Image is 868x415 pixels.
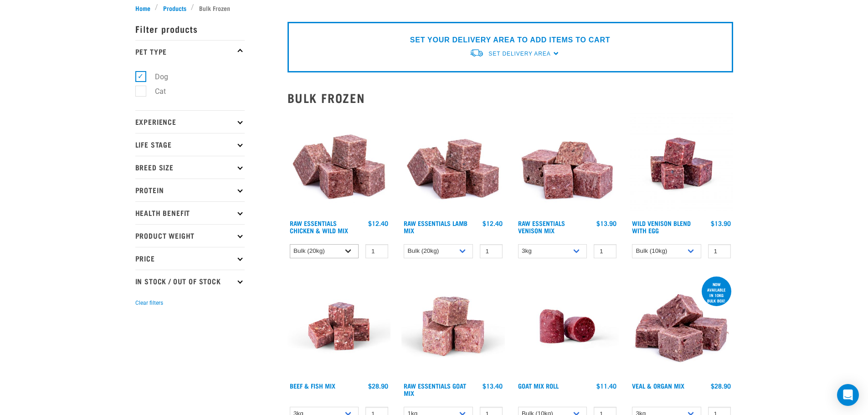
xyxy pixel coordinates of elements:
[711,382,731,389] div: $28.90
[480,244,503,258] input: 1
[596,382,616,389] div: $11.40
[518,384,559,387] a: Goat Mix Roll
[135,110,245,133] p: Experience
[632,221,691,232] a: Wild Venison Blend with Egg
[368,220,388,227] div: $12.40
[140,86,169,97] label: Cat
[702,277,731,307] div: now available in 10kg bulk box!
[469,48,484,58] img: van-moving.png
[711,220,731,227] div: $13.90
[288,112,391,215] img: Pile Of Cubed Chicken Wild Meat Mix
[483,382,503,389] div: $13.40
[135,299,163,307] button: Clear filters
[518,221,565,232] a: Raw Essentials Venison Mix
[596,220,616,227] div: $13.90
[708,244,731,258] input: 1
[365,244,388,258] input: 1
[410,35,610,46] p: SET YOUR DELIVERY AREA TO ADD ITEMS TO CART
[401,275,505,378] img: Goat M Ix 38448
[135,3,733,13] nav: breadcrumbs
[401,112,505,215] img: ?1041 RE Lamb Mix 01
[516,275,619,378] img: Raw Essentials Chicken Lamb Beef Bulk Minced Raw Dog Food Roll Unwrapped
[288,91,733,105] h2: Bulk Frozen
[290,384,335,387] a: Beef & Fish Mix
[135,270,245,292] p: In Stock / Out Of Stock
[135,40,245,63] p: Pet Type
[488,51,550,57] span: Set Delivery Area
[135,133,245,156] p: Life Stage
[516,112,619,215] img: 1113 RE Venison Mix 01
[140,71,172,82] label: Dog
[630,275,733,378] img: 1158 Veal Organ Mix 01
[288,275,391,378] img: Beef Mackerel 1
[135,156,245,179] p: Breed Size
[135,201,245,224] p: Health Benefit
[404,384,466,395] a: Raw Essentials Goat Mix
[632,384,684,387] a: Veal & Organ Mix
[290,221,348,232] a: Raw Essentials Chicken & Wild Mix
[594,244,616,258] input: 1
[135,247,245,270] p: Price
[135,3,155,13] a: Home
[158,3,191,13] a: Products
[837,384,859,406] div: Open Intercom Messenger
[163,3,186,13] span: Products
[135,3,150,13] span: Home
[404,221,467,232] a: Raw Essentials Lamb Mix
[135,17,245,40] p: Filter products
[483,220,503,227] div: $12.40
[630,112,733,215] img: Venison Egg 1616
[135,179,245,201] p: Protein
[368,382,388,389] div: $28.90
[135,224,245,247] p: Product Weight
